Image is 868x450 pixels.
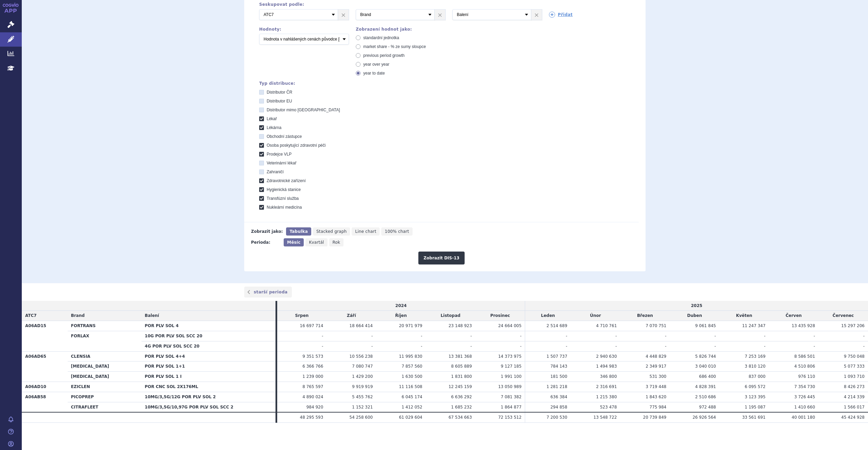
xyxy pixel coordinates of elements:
span: 20 971 979 [399,323,422,328]
span: 775 984 [650,405,667,409]
span: 11 995 830 [399,354,422,359]
span: - [764,344,765,349]
span: Rok [333,240,340,245]
th: POR CNC SOL 2X176ML [141,382,276,392]
span: 8 605 889 [451,364,472,369]
th: A06AD15 [22,321,68,351]
span: - [665,334,666,338]
span: Balení [145,313,159,318]
span: 26 926 564 [692,415,716,420]
span: 67 534 663 [449,415,472,420]
div: 3 [252,9,639,20]
span: Veterinární lékař [267,161,296,165]
span: 4 890 024 [302,395,323,399]
span: Stacked graph [316,229,347,234]
span: 1 507 737 [547,354,567,359]
span: Line chart [355,229,376,234]
span: 4 214 339 [844,395,865,399]
span: 40 001 180 [792,415,815,420]
div: Seskupovat podle: [252,2,639,7]
span: - [371,344,373,349]
span: standardní jednotka [363,35,399,40]
span: 14 373 975 [498,354,522,359]
td: Srpen [277,311,327,321]
span: 1 215 380 [596,395,617,399]
span: 5 826 744 [695,354,716,359]
span: 1 991 100 [501,374,521,379]
span: Zdravotnické zařízení [267,178,306,183]
span: 54 258 600 [349,415,373,420]
td: Červen [769,311,819,321]
th: [MEDICAL_DATA] [68,372,141,382]
span: - [322,344,323,349]
th: 10MG/3,5G/10,97G POR PLV SOL SCC 2 [141,402,276,412]
span: - [421,334,422,338]
span: - [520,344,521,349]
span: 7 200 530 [547,415,567,420]
span: 1 239 000 [302,374,323,379]
span: 4 510 806 [794,364,815,369]
span: 1 630 500 [402,374,422,379]
th: A06AD10 [22,382,68,392]
th: CLENSIA [68,351,141,361]
td: Říjen [376,311,426,321]
span: Lékárna [267,125,281,130]
span: 13 435 928 [792,323,815,328]
span: 20 739 849 [643,415,667,420]
span: Distributor mimo [GEOGRAPHIC_DATA] [267,108,340,112]
span: - [566,334,567,338]
span: 1 152 321 [352,405,373,409]
span: 9 127 185 [501,364,521,369]
span: 1 412 052 [402,405,422,409]
span: 2 349 917 [646,364,666,369]
span: 2 510 686 [695,395,716,399]
span: - [715,334,716,338]
span: Transfúzní služba [267,196,299,201]
div: Zobrazit jako: [251,227,283,236]
span: 11 116 508 [399,384,422,389]
span: 15 297 206 [841,323,865,328]
span: - [566,344,567,349]
span: - [470,344,472,349]
span: 837 000 [749,374,766,379]
th: PICOPREP [68,392,141,402]
span: - [764,334,765,338]
td: Leden [525,311,571,321]
span: 3 719 448 [646,384,666,389]
td: Prosinec [475,311,525,321]
a: × [338,10,349,20]
span: - [615,334,617,338]
span: 1 494 983 [596,364,617,369]
span: 346 800 [600,374,617,379]
span: 3 810 120 [745,364,766,369]
span: 8 426 273 [844,384,865,389]
span: previous period growth [363,53,404,58]
a: × [435,10,445,20]
span: 9 061 845 [695,323,716,328]
span: 6 095 572 [745,384,766,389]
td: Listopad [426,311,475,321]
span: - [715,344,716,349]
span: 7 080 747 [352,364,373,369]
span: 2 316 691 [596,384,617,389]
span: market share - % ze sumy sloupce [363,44,426,49]
span: 24 664 005 [498,323,522,328]
div: Perioda: [251,238,280,246]
td: Září [327,311,376,321]
td: Únor [571,311,620,321]
th: 10G POR PLV SOL SCC 20 [141,331,276,341]
span: Tabulka [289,229,307,234]
span: 3 726 445 [794,395,815,399]
th: 4G POR PLV SOL SCC 20 [141,341,276,351]
td: Duben [670,311,719,321]
span: 984 920 [306,405,323,409]
th: POR PLV SOL 1 I [141,372,276,382]
td: Květen [719,311,769,321]
span: Měsíc [287,240,300,245]
span: 5 077 333 [844,364,865,369]
span: 11 247 347 [742,323,766,328]
span: Hygienická stanice [267,187,301,192]
th: EZICLEN [68,382,141,392]
span: 2 940 630 [596,354,617,359]
span: 1 831 800 [451,374,472,379]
